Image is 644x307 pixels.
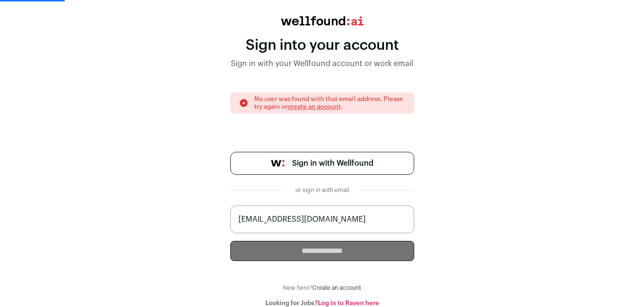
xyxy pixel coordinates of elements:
[288,103,341,110] a: create an account
[230,299,414,307] div: Looking for Jobs?
[230,284,414,292] div: New here?
[230,58,414,69] div: Sign in with your Wellfound account or work email
[292,186,353,194] div: or sign in with email
[254,95,406,111] p: No user was found with that email address. Please try again or .
[230,37,414,54] div: Sign into your account
[230,205,414,233] input: name@work-email.com
[318,300,379,306] a: Log in to Raven here
[312,285,361,291] a: Create an account
[292,158,373,169] span: Sign in with Wellfound
[230,152,414,175] a: Sign in with Wellfound
[271,160,284,167] img: wellfound-symbol-flush-black-fb3c872781a75f747ccb3a119075da62bfe97bd399995f84a933054e44a575c4.png
[281,16,363,25] img: wellfound:ai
